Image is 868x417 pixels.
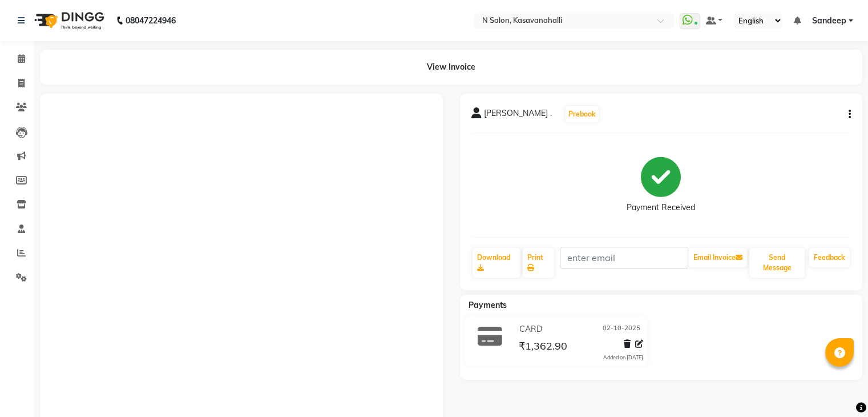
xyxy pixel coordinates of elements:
[560,247,688,268] input: enter email
[812,15,846,27] span: Sandeep
[749,248,805,278] button: Send Message
[519,339,567,355] span: ₹1,362.90
[809,248,850,267] a: Feedback
[29,5,107,37] img: logo
[627,202,695,214] div: Payment Received
[603,354,643,362] div: Added on [DATE]
[519,323,542,335] span: CARD
[603,323,640,335] span: 02-10-2025
[126,5,176,37] b: 08047224946
[484,107,552,123] span: [PERSON_NAME] .
[473,248,521,278] a: Download
[469,300,507,310] span: Payments
[40,50,862,85] div: View Invoice
[566,106,599,122] button: Prebook
[820,371,857,406] iframe: chat widget
[523,248,554,278] a: Print
[689,248,747,267] button: Email Invoice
